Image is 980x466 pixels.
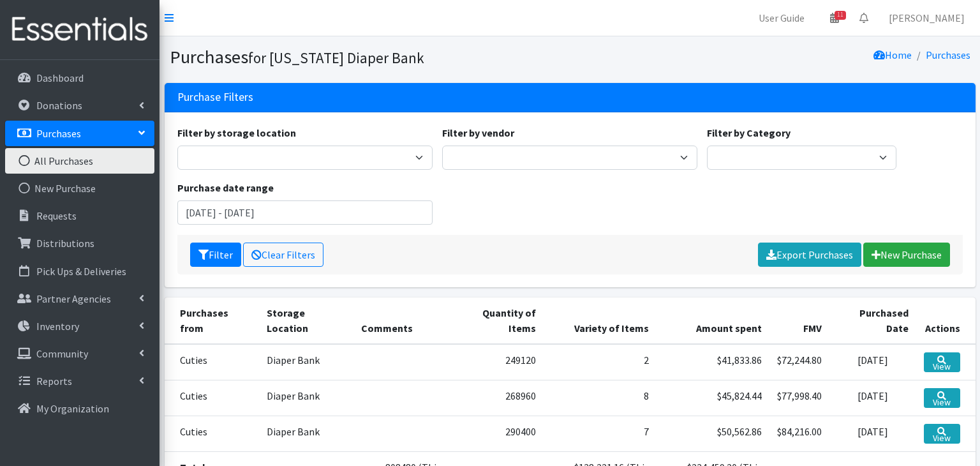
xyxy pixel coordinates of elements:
[873,49,912,61] a: Home
[5,176,154,201] a: New Purchase
[769,416,829,451] td: $84,216.00
[449,344,544,380] td: 249120
[36,265,126,278] p: Pick Ups & Deliveries
[5,396,154,421] a: My Organization
[259,416,353,451] td: Diaper Bank
[769,297,829,344] th: FMV
[353,297,449,344] th: Comments
[5,286,154,312] a: Partner Agencies
[657,380,769,416] td: $45,824.44
[449,416,544,451] td: 290400
[769,344,829,380] td: $72,244.80
[544,344,657,380] td: 2
[707,125,791,140] label: Filter by Category
[924,388,960,408] a: View
[5,93,154,118] a: Donations
[5,230,154,256] a: Distributions
[879,5,975,31] a: [PERSON_NAME]
[657,416,769,451] td: $50,562.86
[259,344,353,380] td: Diaper Bank
[449,297,544,344] th: Quantity of Items
[5,341,154,366] a: Community
[829,380,916,416] td: [DATE]
[243,243,323,267] a: Clear Filters
[748,5,815,31] a: User Guide
[177,180,274,195] label: Purchase date range
[442,125,514,140] label: Filter by vendor
[829,297,916,344] th: Purchased Date
[36,71,84,84] p: Dashboard
[177,91,253,104] h3: Purchase Filters
[5,259,154,284] a: Pick Ups & Deliveries
[177,200,433,225] input: January 1, 2011 - December 31, 2011
[769,380,829,416] td: $77,998.40
[190,243,241,267] button: Filter
[170,46,565,68] h1: Purchases
[829,344,916,380] td: [DATE]
[544,416,657,451] td: 7
[924,352,960,372] a: View
[165,344,260,380] td: Cuties
[926,49,970,61] a: Purchases
[924,424,960,444] a: View
[829,416,916,451] td: [DATE]
[165,297,260,344] th: Purchases from
[36,347,88,360] p: Community
[5,148,154,174] a: All Purchases
[657,344,769,380] td: $41,833.86
[544,297,657,344] th: Variety of Items
[449,380,544,416] td: 268960
[36,320,79,333] p: Inventory
[36,127,81,140] p: Purchases
[177,125,296,140] label: Filter by storage location
[863,243,950,267] a: New Purchase
[36,402,109,415] p: My Organization
[36,237,94,250] p: Distributions
[36,99,82,112] p: Donations
[5,368,154,394] a: Reports
[36,292,111,305] p: Partner Agencies
[165,416,260,451] td: Cuties
[5,313,154,339] a: Inventory
[916,297,976,344] th: Actions
[5,121,154,146] a: Purchases
[820,5,849,31] a: 11
[5,8,154,51] img: HumanEssentials
[259,380,353,416] td: Diaper Bank
[248,49,424,67] small: for [US_STATE] Diaper Bank
[657,297,769,344] th: Amount spent
[259,297,353,344] th: Storage Location
[36,209,77,222] p: Requests
[165,380,260,416] td: Cuties
[544,380,657,416] td: 8
[758,243,861,267] a: Export Purchases
[36,375,72,387] p: Reports
[835,11,846,20] span: 11
[5,65,154,91] a: Dashboard
[5,203,154,229] a: Requests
